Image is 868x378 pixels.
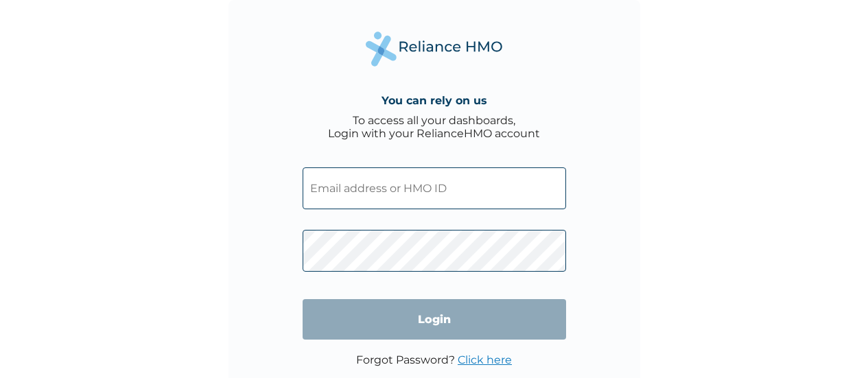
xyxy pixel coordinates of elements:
[303,167,566,209] input: Email address or HMO ID
[458,353,512,366] a: Click here
[366,32,503,67] img: Reliance Health's Logo
[303,299,566,340] input: Login
[382,94,487,107] h4: You can rely on us
[356,353,512,366] p: Forgot Password?
[328,114,540,140] div: To access all your dashboards, Login with your RelianceHMO account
